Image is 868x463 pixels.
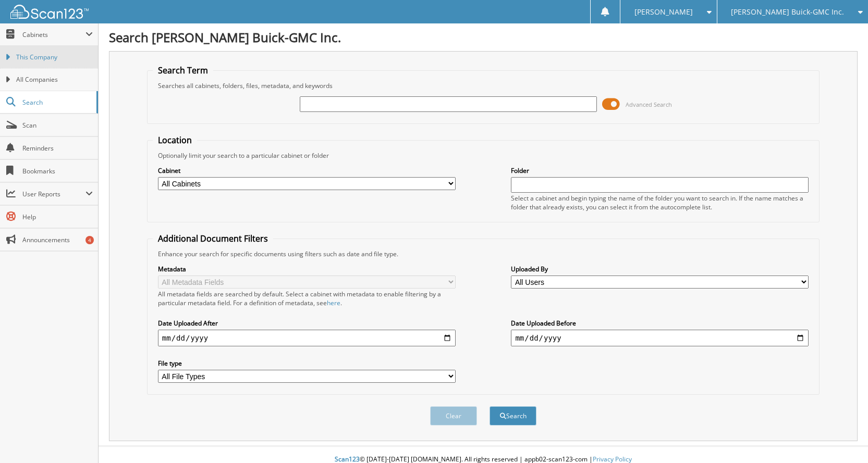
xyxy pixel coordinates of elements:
div: Enhance your search for specific documents using filters such as date and file type. [153,249,814,258]
span: User Reports [22,190,85,198]
div: All metadata fields are searched by default. Select a cabinet with metadata to enable filtering b... [158,290,456,307]
span: Bookmarks [22,167,93,176]
legend: Location [153,134,197,146]
label: Metadata [158,265,456,273]
span: Scan [22,121,93,130]
div: 4 [85,236,94,244]
span: Announcements [22,235,93,244]
button: Clear [430,406,477,426]
label: Folder [511,166,809,175]
div: Searches all cabinets, folders, files, metadata, and keywords [153,81,814,90]
h1: Search [PERSON_NAME] Buick-GMC Inc. [109,29,858,46]
span: All Companies [16,75,93,84]
span: Advanced Search [626,101,672,108]
label: Uploaded By [511,265,809,273]
a: here [327,298,340,307]
input: start [158,330,456,346]
span: [PERSON_NAME] [634,9,693,15]
span: Help [22,212,93,221]
label: Date Uploaded After [158,319,456,328]
div: Optionally limit your search to a particular cabinet or folder [153,151,814,160]
span: Reminders [22,144,93,153]
span: [PERSON_NAME] Buick-GMC Inc. [731,9,844,15]
span: Cabinets [22,30,85,39]
legend: Additional Document Filters [153,233,273,244]
label: File type [158,359,456,368]
label: Cabinet [158,166,456,175]
legend: Search Term [153,65,213,76]
div: Select a cabinet and begin typing the name of the folder you want to search in. If the name match... [511,194,809,211]
label: Date Uploaded Before [511,319,809,328]
button: Search [490,406,536,426]
span: Search [22,98,91,107]
input: end [511,330,809,346]
img: scan123-logo-white.svg [10,5,89,19]
span: This Company [16,53,93,62]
